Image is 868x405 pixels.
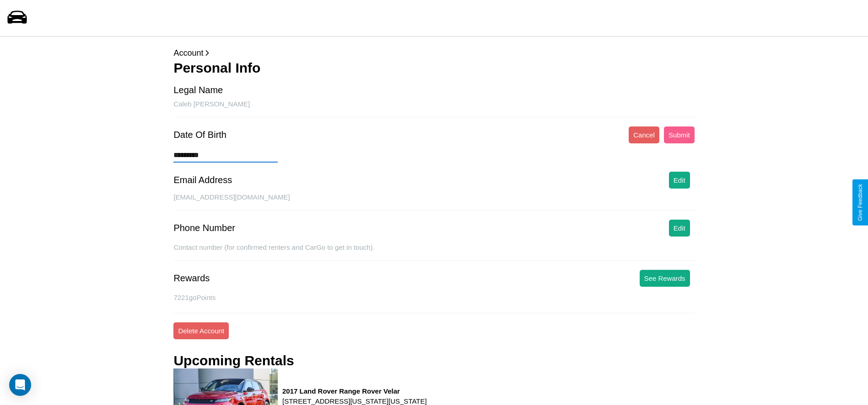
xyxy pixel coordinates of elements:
[173,291,694,304] p: 7221 goPoints
[173,175,232,185] div: Email Address
[173,130,226,140] div: Date Of Birth
[173,46,694,60] p: Account
[173,223,235,233] div: Phone Number
[173,322,229,339] button: Delete Account
[173,353,294,368] h3: Upcoming Rentals
[640,270,690,287] button: See Rewards
[173,193,694,210] div: [EMAIL_ADDRESS][DOMAIN_NAME]
[9,374,31,396] div: Open Intercom Messenger
[173,60,694,76] h3: Personal Info
[173,100,694,117] div: Caleb [PERSON_NAME]
[629,126,659,143] button: Cancel
[282,387,427,395] h3: 2017 Land Rover Range Rover Velar
[669,220,690,237] button: Edit
[857,184,863,221] div: Give Feedback
[664,126,695,143] button: Submit
[173,85,223,95] div: Legal Name
[669,172,690,189] button: Edit
[173,273,210,284] div: Rewards
[173,243,694,261] div: Contact number (for confirmed renters and CarGo to get in touch).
